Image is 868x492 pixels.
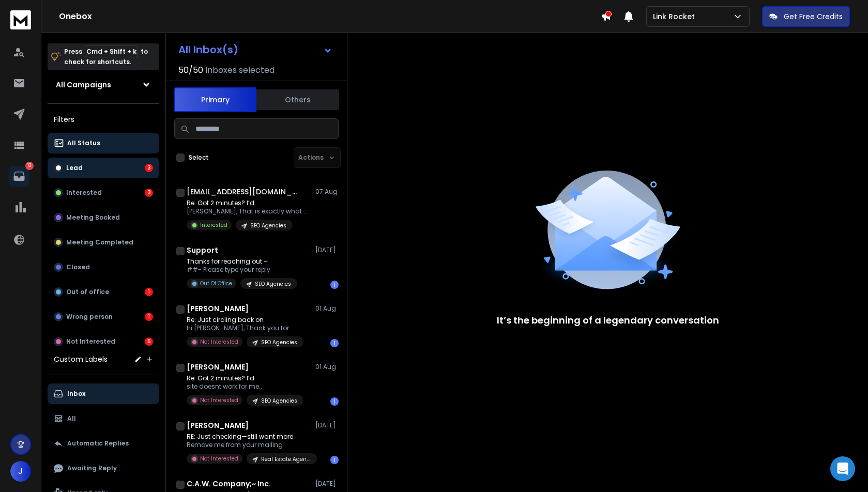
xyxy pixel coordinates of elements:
[187,479,271,489] h1: C.A.W. Company;~ Inc.
[48,383,159,404] button: Inbox
[145,164,153,172] div: 3
[250,222,286,229] p: SEO Agencies
[145,313,153,321] div: 1
[48,207,159,228] button: Meeting Booked
[66,164,83,172] p: Lead
[497,313,719,328] p: It’s the beginning of a legendary conversation
[48,331,159,352] button: Not Interested5
[48,257,159,278] button: Closed
[174,87,256,112] button: Primary
[66,313,113,321] p: Wrong person
[10,461,31,482] button: J
[48,74,159,95] button: All Campaigns
[315,421,339,429] p: [DATE]
[187,257,297,266] p: Thanks for reaching out –
[48,282,159,302] button: Out of office1
[261,455,311,463] p: Real Estate Agents
[205,64,275,76] h3: Inboxes selected
[64,47,148,67] p: Press to check for shortcuts.
[261,397,297,405] p: SEO Agencies
[187,433,311,441] p: RE: Just checking—still want more
[67,414,76,423] p: All
[48,458,159,479] button: Awaiting Reply
[66,189,102,197] p: Interested
[48,232,159,253] button: Meeting Completed
[187,420,249,431] h1: [PERSON_NAME]
[330,456,339,464] div: 1
[187,362,249,372] h1: [PERSON_NAME]
[200,338,238,346] p: Not Interested
[187,324,303,332] p: Hi [PERSON_NAME], Thank you for
[830,456,855,481] div: Open Intercom Messenger
[256,88,339,111] button: Others
[187,303,249,314] h1: [PERSON_NAME]
[66,238,133,247] p: Meeting Completed
[59,10,601,23] h1: Onebox
[187,245,218,255] h1: Support
[200,280,232,287] p: Out Of Office
[784,11,843,22] p: Get Free Credits
[178,64,203,76] span: 50 / 50
[330,339,339,347] div: 1
[200,396,238,404] p: Not Interested
[315,246,339,254] p: [DATE]
[48,306,159,327] button: Wrong person1
[145,288,153,296] div: 1
[67,139,100,147] p: All Status
[67,439,129,448] p: Automatic Replies
[261,339,297,346] p: SEO Agencies
[330,397,339,406] div: 1
[48,433,159,454] button: Automatic Replies
[9,166,29,187] a: 13
[187,187,300,197] h1: [EMAIL_ADDRESS][DOMAIN_NAME]
[67,464,117,472] p: Awaiting Reply
[315,363,339,371] p: 01 Aug
[25,162,34,170] p: 13
[653,11,699,22] p: Link Rocket
[170,39,341,60] button: All Inbox(s)
[762,6,850,27] button: Get Free Credits
[187,382,303,391] p: site doesnt work for me..
[200,455,238,463] p: Not Interested
[48,158,159,178] button: Lead3
[178,44,238,55] h1: All Inbox(s)
[66,337,115,346] p: Not Interested
[187,266,297,274] p: ##- Please type your reply
[187,441,311,449] p: Remove me from your mailing
[66,263,90,271] p: Closed
[187,374,303,382] p: Re: Got 2 minutes? I’d
[67,390,85,398] p: Inbox
[48,182,159,203] button: Interested3
[54,354,108,364] h3: Custom Labels
[48,112,159,127] h3: Filters
[189,153,209,162] label: Select
[187,199,311,207] p: Re: Got 2 minutes? I’d
[255,280,291,288] p: SEO Agencies
[145,337,153,346] div: 5
[10,10,31,29] img: logo
[187,207,311,216] p: [PERSON_NAME], That is exactly what we
[48,133,159,153] button: All Status
[145,189,153,197] div: 3
[85,45,138,57] span: Cmd + Shift + k
[315,188,339,196] p: 07 Aug
[56,80,111,90] h1: All Campaigns
[200,221,227,229] p: Interested
[315,304,339,313] p: 01 Aug
[48,408,159,429] button: All
[187,316,303,324] p: Re: Just circling back on
[66,288,109,296] p: Out of office
[330,281,339,289] div: 1
[66,213,120,222] p: Meeting Booked
[315,480,339,488] p: [DATE]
